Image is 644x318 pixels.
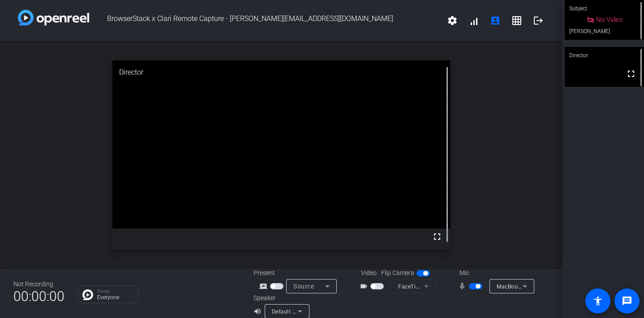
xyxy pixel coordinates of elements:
[97,289,133,293] p: Group
[565,47,644,64] div: Director
[626,68,636,79] mat-icon: fullscreen
[253,306,264,317] mat-icon: volume_up
[18,10,89,25] img: white-gradient.svg
[596,16,623,24] span: No Video
[497,283,586,290] span: MacBook Air Microphone (Built-in)
[89,10,442,31] span: BrowserStack x Clari Remote Capture - [PERSON_NAME][EMAIL_ADDRESS][DOMAIN_NAME]
[463,10,485,31] button: signal_cellular_alt
[360,281,370,292] mat-icon: videocam_outline
[272,308,378,315] span: Default - MacBook Air Speakers (Built-in)
[432,231,442,242] mat-icon: fullscreen
[447,15,458,26] mat-icon: settings
[112,60,450,85] div: Director
[82,289,93,300] img: Chat Icon
[361,268,377,278] span: Video
[622,296,632,306] mat-icon: message
[592,296,603,306] mat-icon: accessibility
[451,268,540,278] div: Mic
[259,281,270,292] mat-icon: screen_share_outline
[490,15,501,26] mat-icon: account_box
[458,281,469,292] mat-icon: mic_none
[97,295,133,300] p: Everyone
[533,15,544,26] mat-icon: logout
[381,268,414,278] span: Flip Camera
[293,283,314,290] span: Source
[253,293,307,303] div: Speaker
[13,285,64,307] span: 00:00:00
[511,15,522,26] mat-icon: grid_on
[253,268,343,278] div: Present
[13,280,64,289] div: Not Recording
